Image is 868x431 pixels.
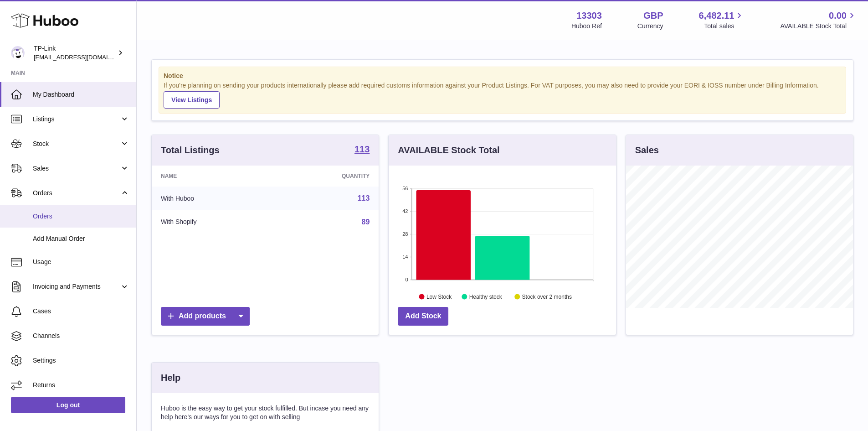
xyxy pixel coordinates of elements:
[11,46,25,60] img: internalAdmin-13303@internal.huboo.com
[406,277,408,282] text: 0
[33,212,129,221] span: Orders
[161,404,370,421] p: Huboo is the easy way to get your stock fulfilled. But incase you need any help here's our ways f...
[274,166,379,187] th: Quantity
[704,22,745,31] span: Total sales
[164,91,220,109] a: View Listings
[161,307,250,326] a: Add products
[161,372,180,384] h3: Help
[11,397,125,413] a: Log out
[403,231,408,237] text: 28
[699,10,745,31] a: 6,482.11 Total sales
[403,186,408,191] text: 56
[164,72,841,80] strong: Notice
[398,307,448,326] a: Add Stock
[571,22,602,31] div: Huboo Ref
[33,115,120,124] span: Listings
[164,81,841,109] div: If you're planning on sending your products internationally please add required customs informati...
[354,145,370,154] strong: 113
[426,293,452,300] text: Low Stock
[33,332,129,340] span: Channels
[829,10,847,22] span: 0.00
[635,144,659,156] h3: Sales
[33,189,120,197] span: Orders
[33,164,120,173] span: Sales
[362,218,370,226] a: 89
[33,282,120,291] span: Invoicing and Payments
[643,10,663,22] strong: GBP
[576,10,602,22] strong: 13303
[398,144,499,156] h3: AVAILABLE Stock Total
[34,53,134,61] span: [EMAIL_ADDRESS][DOMAIN_NAME]
[403,254,408,260] text: 14
[33,381,129,389] span: Returns
[33,90,129,99] span: My Dashboard
[699,10,734,22] span: 6,482.11
[161,144,220,156] h3: Total Listings
[469,293,503,300] text: Healthy stock
[33,140,120,148] span: Stock
[152,187,274,210] td: With Huboo
[780,10,857,31] a: 0.00 AVAILABLE Stock Total
[403,208,408,214] text: 42
[522,293,572,300] text: Stock over 2 months
[33,356,129,365] span: Settings
[152,210,274,234] td: With Shopify
[33,307,129,316] span: Cases
[358,194,370,202] a: 113
[780,22,857,31] span: AVAILABLE Stock Total
[152,166,274,187] th: Name
[33,234,129,243] span: Add Manual Order
[637,22,663,31] div: Currency
[354,145,370,156] a: 113
[33,258,129,266] span: Usage
[34,44,116,62] div: TP-Link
